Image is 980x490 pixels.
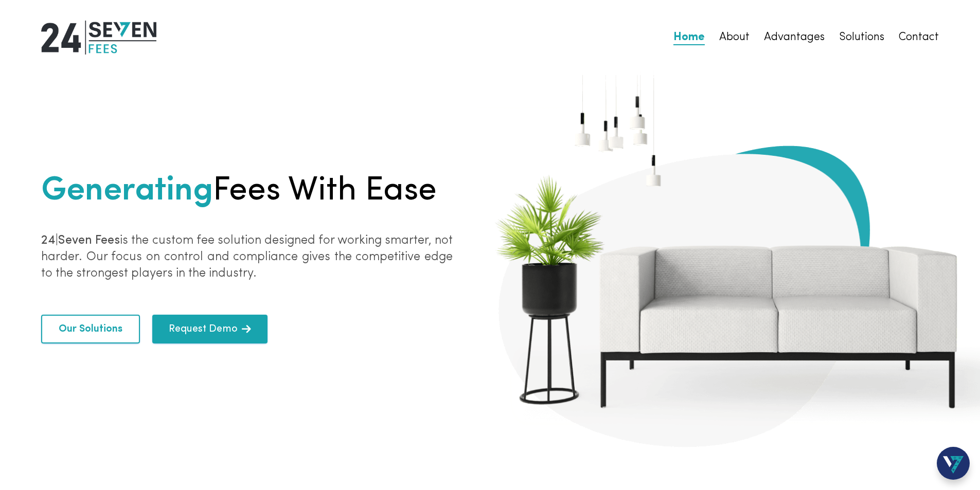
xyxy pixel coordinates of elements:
button: Our Solutions [41,315,140,343]
img: 24|Seven Fees banner desk [477,49,980,461]
a: Home [673,30,705,45]
img: 24|Seven Fees Logo [41,21,156,55]
a: About [719,30,750,45]
a: Contact [899,30,939,45]
a: Solutions [839,30,884,45]
b: 24|Seven Fees [41,234,120,247]
b: Generating [41,175,213,208]
p: is the custom fee solution designed for working smarter, not harder. Our focus on control and com... [41,232,453,282]
h1: Fees with ease [41,167,453,216]
button: Request Demo [152,315,268,343]
a: Advantages [764,30,825,45]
